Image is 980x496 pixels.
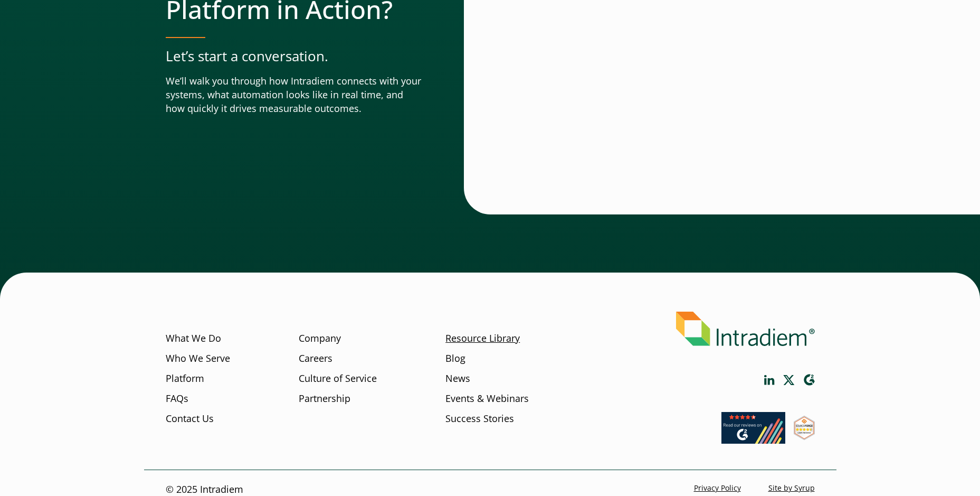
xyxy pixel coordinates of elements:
[445,332,520,345] a: Resource Library
[694,483,741,493] a: Privacy Policy
[721,434,785,446] a: Link opens in a new window
[445,392,529,406] a: Events & Webinars
[299,332,341,345] a: Company
[166,412,214,426] a: Contact Us
[768,483,815,493] a: Site by Syrup
[166,332,221,345] a: What We Do
[166,74,422,116] p: We’ll walk you through how Intradiem connects with your systems, what automation looks like in re...
[721,412,785,444] img: Read our reviews on G2
[764,375,775,385] a: Link opens in a new window
[166,372,204,386] a: Platform
[299,352,332,366] a: Careers
[783,375,795,385] a: Link opens in a new window
[166,352,230,366] a: Who We Serve
[166,392,188,406] a: FAQs
[445,412,514,426] a: Success Stories
[794,430,815,443] a: Link opens in a new window
[445,372,470,386] a: News
[445,352,465,366] a: Blog
[299,392,350,406] a: Partnership
[803,374,815,386] a: Link opens in a new window
[794,416,815,440] img: SourceForge User Reviews
[166,46,422,66] p: Let’s start a conversation.
[676,312,815,346] img: Intradiem
[299,372,377,386] a: Culture of Service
